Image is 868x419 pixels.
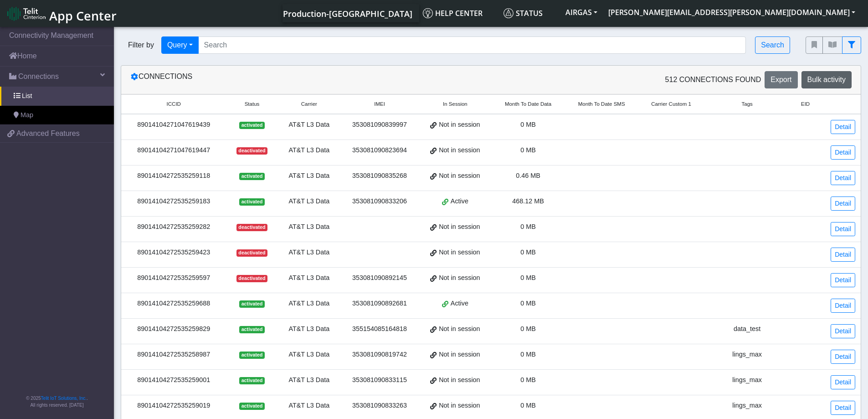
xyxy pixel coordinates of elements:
span: Not in session [439,145,480,155]
button: AIRGAS [560,4,603,21]
span: 0 MB [520,402,536,409]
div: AT&T L3 Data [283,324,335,334]
a: Detail [831,222,855,236]
a: Your current platform instance [282,4,412,22]
div: 89014104272535259282 [127,222,221,232]
span: 468.12 MB [512,197,544,205]
span: List [22,91,32,101]
span: Not in session [439,324,480,334]
input: Search... [198,36,746,54]
span: deactivated [236,275,267,282]
div: 353081090819742 [346,350,413,360]
span: Tags [741,100,752,108]
a: Detail [831,350,855,364]
span: Bulk activity [807,76,846,83]
div: 89014104272535259019 [127,401,221,411]
span: ICCID [167,100,181,108]
a: Detail [831,299,855,313]
span: activated [239,198,264,206]
div: 353081090833115 [346,375,413,385]
div: 89014104272535259183 [127,197,221,207]
span: activated [239,377,264,384]
span: Export [770,76,791,83]
span: Not in session [439,401,480,411]
div: AT&T L3 Data [283,375,335,385]
a: Telit IoT Solutions, Inc. [41,396,87,401]
span: Carrier Custom 1 [651,100,691,108]
div: AT&T L3 Data [283,299,335,309]
span: activated [239,122,264,129]
span: 0 MB [520,121,536,128]
span: 0 MB [520,325,536,332]
img: status.svg [503,8,514,18]
span: 0 MB [520,274,536,281]
div: Connections [123,71,491,88]
button: [PERSON_NAME][EMAIL_ADDRESS][PERSON_NAME][DOMAIN_NAME] [603,4,861,21]
a: Detail [831,248,855,262]
span: activated [239,326,264,333]
span: Not in session [439,248,480,258]
button: Search [755,36,790,54]
span: Map [21,110,33,120]
span: deactivated [236,249,267,257]
span: Status [503,8,543,18]
span: Month To Date Data [505,100,551,108]
span: 0 MB [520,300,536,307]
button: Export [765,71,797,88]
span: deactivated [236,224,267,231]
div: 89014104271047619447 [127,145,221,155]
div: AT&T L3 Data [283,222,335,232]
span: 0 MB [520,351,536,358]
div: lings_max [709,375,785,385]
div: AT&T L3 Data [283,171,335,181]
span: Active [451,197,468,207]
div: AT&T L3 Data [283,145,335,155]
span: Advanced Features [16,128,80,139]
span: 0 MB [520,223,536,230]
span: App Center [49,7,117,24]
div: 89014104272535259688 [127,299,221,309]
div: 89014104272535259423 [127,248,221,258]
div: lings_max [709,401,785,411]
a: Detail [831,120,855,134]
span: Not in session [439,120,480,130]
span: activated [239,173,264,180]
span: 0 MB [520,248,536,256]
span: Production-[GEOGRAPHIC_DATA] [283,8,412,19]
div: 89014104272535259829 [127,324,221,334]
img: knowledge.svg [423,8,433,18]
div: data_test [709,324,785,334]
span: Connections [18,71,59,82]
a: Detail [831,171,855,185]
div: 89014104272535259001 [127,375,221,385]
span: Carrier [301,100,317,108]
a: Detail [831,375,855,389]
button: Bulk activity [801,71,852,88]
span: EID [801,100,810,108]
a: Detail [831,324,855,338]
span: 512 Connections found [665,74,761,85]
span: Help center [423,8,483,18]
div: fitlers menu [806,36,861,54]
span: 0.46 MB [516,172,540,179]
div: AT&T L3 Data [283,248,335,258]
span: IMEI [374,100,385,108]
div: 353081090823694 [346,145,413,155]
span: Filter by [121,40,161,51]
span: Active [451,299,468,309]
span: Not in session [439,171,480,181]
div: 353081090892145 [346,273,413,283]
a: Detail [831,273,855,287]
button: Query [161,36,199,54]
div: AT&T L3 Data [283,120,335,130]
span: 0 MB [520,376,536,383]
div: 353081090839997 [346,120,413,130]
span: Month To Date SMS [578,100,625,108]
span: Not in session [439,222,480,232]
div: 353081090833206 [346,197,413,207]
a: Detail [831,197,855,211]
div: 89014104272535259118 [127,171,221,181]
span: deactivated [236,147,267,155]
span: Not in session [439,375,480,385]
img: logo-telit-cinterion-gw-new.png [7,6,46,21]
